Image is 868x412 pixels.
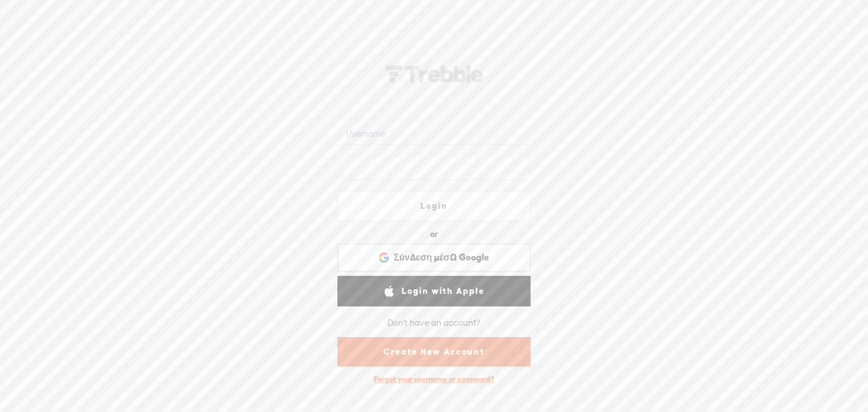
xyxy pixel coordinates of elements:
a: Login [337,191,531,221]
div: Forgot your username or password? [368,369,500,390]
div: Don't have an account? [387,311,481,335]
span: Σύνδεση μέσω Google [394,251,489,263]
a: Create New Account [337,337,531,367]
div: or [430,225,438,243]
div: Σύνδεση μέσω Google [337,243,531,272]
input: Username [344,123,528,145]
a: Login with Apple [337,276,531,306]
